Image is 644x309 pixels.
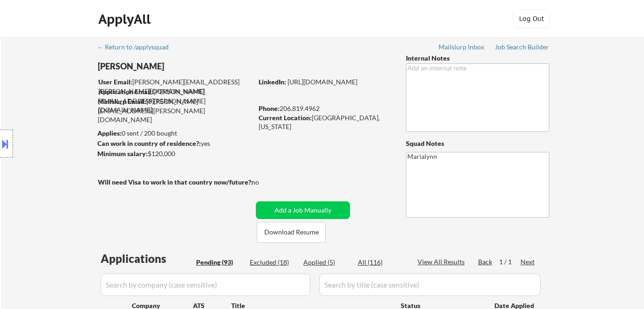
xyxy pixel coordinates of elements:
div: Mailslurp Inbox [438,44,485,50]
button: Download Resume [257,222,326,243]
div: Excluded (18) [250,258,296,267]
strong: LinkedIn: [259,78,286,86]
strong: Current Location: [259,114,312,122]
div: ApplyAll [98,11,153,27]
div: 1 / 1 [499,257,521,267]
div: 0 sent / 200 bought [97,129,253,138]
a: Job Search Builder [495,43,549,53]
a: Mailslurp Inbox [438,43,485,53]
div: [PERSON_NAME][EMAIL_ADDRESS][PERSON_NAME][DOMAIN_NAME] [98,87,253,115]
div: Pending (93) [196,258,243,267]
a: ← Return to /applysquad [97,43,178,53]
strong: Will need Visa to work in that country now/future?: [98,178,253,186]
a: [URL][DOMAIN_NAME] [288,78,357,86]
div: All (116) [358,258,404,267]
input: Search by title (case sensitive) [319,274,541,296]
div: Internal Notes [406,54,549,63]
div: [PERSON_NAME][EMAIL_ADDRESS][PERSON_NAME][DOMAIN_NAME] [98,77,253,96]
div: no [252,178,278,187]
div: [GEOGRAPHIC_DATA], [US_STATE] [259,113,391,131]
div: Back [478,257,493,267]
button: Log Out [513,9,550,28]
div: Next [521,257,535,267]
div: [PERSON_NAME] [98,61,289,72]
div: ← Return to /applysquad [97,44,178,50]
button: Add a Job Manually [256,201,350,219]
div: Squad Notes [406,139,549,148]
input: Search by company (case sensitive) [101,274,310,296]
strong: Phone: [259,104,280,112]
div: View All Results [418,257,467,267]
div: Applied (5) [303,258,350,267]
div: [PERSON_NAME][EMAIL_ADDRESS][PERSON_NAME][DOMAIN_NAME] [98,97,253,124]
div: Job Search Builder [495,44,549,50]
div: yes [97,139,250,148]
div: 206.819.4962 [259,104,391,113]
div: Applications [101,253,193,264]
div: $120,000 [97,149,253,158]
